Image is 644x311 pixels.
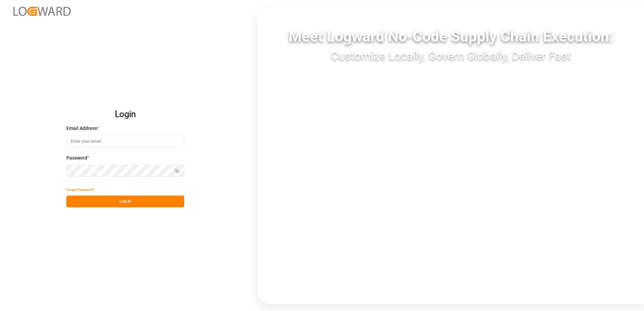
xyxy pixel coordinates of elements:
[66,104,184,125] h2: Login
[66,196,184,207] button: Log In
[258,47,644,65] div: Customize Locally, Govern Globally, Deliver Fast
[258,25,644,47] div: Meet Logward No-Code Supply Chain Execution:
[66,184,94,196] button: Forgot Password?
[66,136,184,147] input: Enter your email
[66,125,97,132] span: Email Address
[13,7,71,16] img: Logward_new_orange.png
[66,154,87,162] span: Password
